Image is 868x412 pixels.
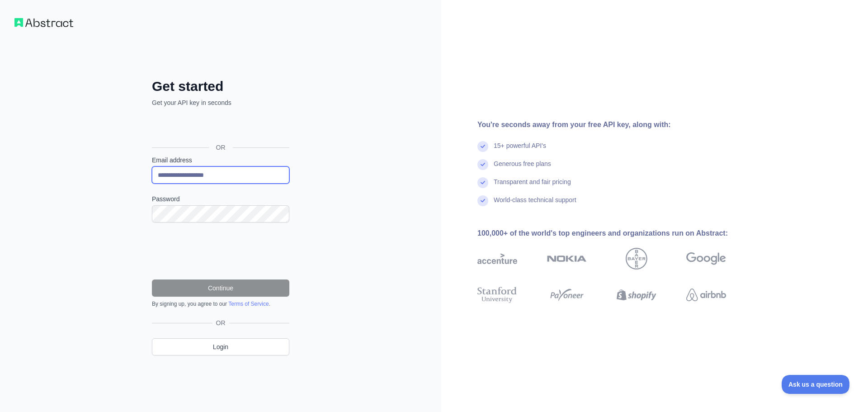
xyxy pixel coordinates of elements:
[477,141,488,152] img: check mark
[152,98,289,107] p: Get your API key in seconds
[228,301,269,307] a: Terms of Service
[152,194,289,204] label: Password
[152,233,289,269] iframe: reCAPTCHA
[494,177,571,195] div: Transparent and fair pricing
[547,285,587,305] img: payoneer
[686,285,726,305] img: airbnb
[617,285,656,305] img: shopify
[477,285,517,305] img: stanford university
[147,117,292,137] iframe: “使用 Google 账号登录”按钮
[14,18,73,27] img: Workflow
[686,248,726,270] img: google
[494,195,576,213] div: World-class technical support
[477,119,755,130] div: You're seconds away from your free API key, along with:
[209,143,233,152] span: OR
[477,195,488,206] img: check mark
[152,78,289,95] h2: Get started
[477,159,488,170] img: check mark
[212,318,229,327] span: OR
[782,375,850,394] iframe: Toggle Customer Support
[152,338,289,355] a: Login
[477,228,755,239] div: 100,000+ of the world's top engineers and organizations run on Abstract:
[494,159,551,177] div: Generous free plans
[152,300,289,308] div: By signing up, you agree to our .
[494,141,546,159] div: 15+ powerful API's
[152,156,289,165] label: Email address
[152,279,289,297] button: Continue
[547,248,587,270] img: nokia
[477,177,488,188] img: check mark
[477,248,517,270] img: accenture
[626,248,647,270] img: bayer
